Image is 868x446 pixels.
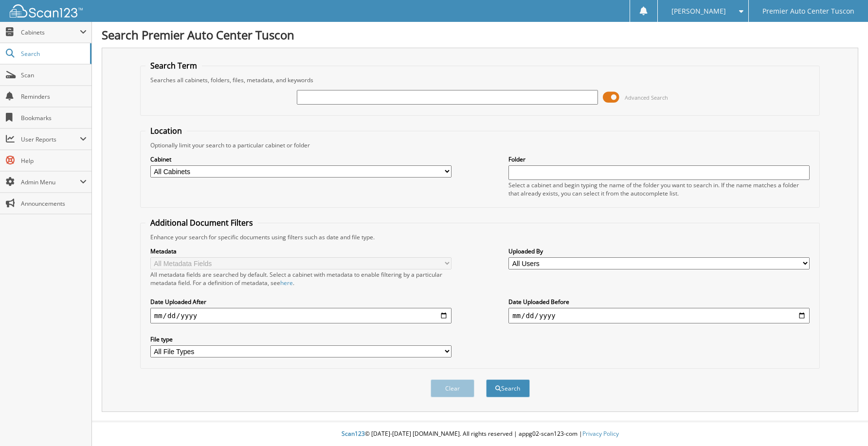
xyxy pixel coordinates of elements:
legend: Search Term [145,60,202,71]
span: Scan123 [342,429,365,438]
span: Advanced Search [625,94,668,101]
div: Enhance your search for specific documents using filters such as date and file type. [145,233,815,241]
label: Uploaded By [508,247,810,255]
legend: Additional Document Filters [145,217,258,228]
a: Privacy Policy [582,429,619,438]
label: Cabinet [150,155,452,163]
button: Clear [431,379,474,397]
legend: Location [145,125,187,136]
span: Help [21,157,87,165]
input: end [508,308,810,323]
span: Bookmarks [21,114,87,122]
button: Search [486,379,530,397]
div: Optionally limit your search to a particular cabinet or folder [145,141,815,149]
span: Cabinets [21,28,80,36]
span: [PERSON_NAME] [671,8,726,14]
h1: Search Premier Auto Center Tuscon [102,27,858,43]
span: Scan [21,71,87,79]
img: scan123-logo-white.svg [10,4,83,18]
span: Search [21,50,85,58]
div: Select a cabinet and begin typing the name of the folder you want to search in. If the name match... [508,181,810,197]
div: © [DATE]-[DATE] [DOMAIN_NAME]. All rights reserved | appg02-scan123-com | [92,422,868,446]
label: Metadata [150,247,452,255]
div: Searches all cabinets, folders, files, metadata, and keywords [145,76,815,84]
span: Admin Menu [21,178,80,186]
span: User Reports [21,135,80,143]
input: start [150,308,452,323]
a: here [280,279,293,287]
label: Date Uploaded Before [508,298,810,306]
label: Date Uploaded After [150,298,452,306]
span: Reminders [21,92,87,101]
label: Folder [508,155,810,163]
span: Premier Auto Center Tuscon [762,8,854,14]
div: All metadata fields are searched by default. Select a cabinet with metadata to enable filtering b... [150,270,452,287]
label: File type [150,335,452,343]
span: Announcements [21,199,87,208]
